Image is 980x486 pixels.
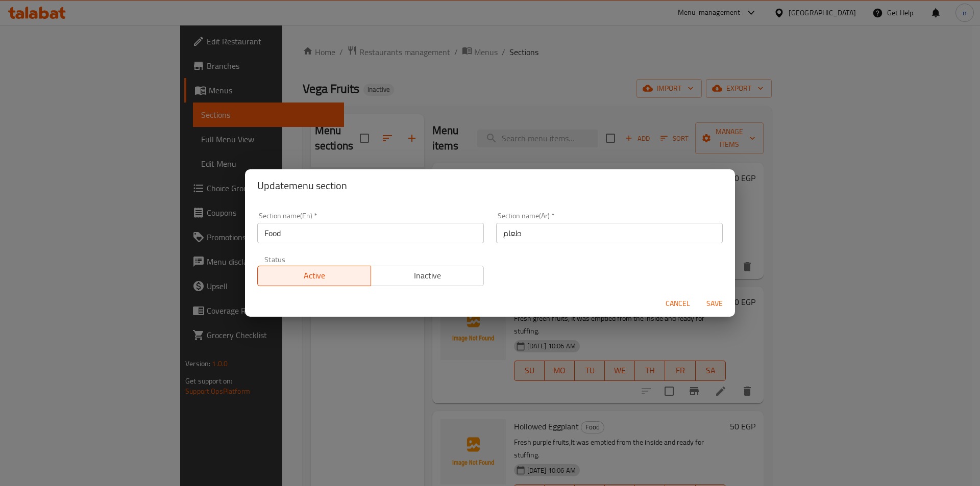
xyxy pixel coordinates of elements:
[375,268,480,283] span: Inactive
[257,266,371,286] button: Active
[666,297,690,310] span: Cancel
[257,177,723,194] h2: Update menu section
[661,294,694,313] button: Cancel
[257,223,484,243] input: Please enter section name(en)
[262,268,367,283] span: Active
[702,297,727,310] span: Save
[698,294,731,313] button: Save
[496,223,723,243] input: Please enter section name(ar)
[371,266,484,286] button: Inactive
